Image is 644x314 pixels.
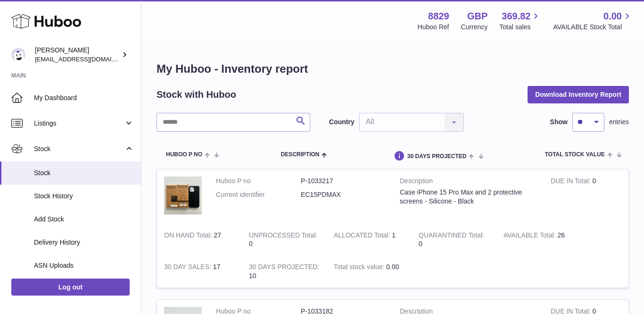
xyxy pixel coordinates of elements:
[428,10,449,23] strong: 8829
[334,263,386,273] strong: Total stock value
[11,48,25,62] img: commandes@kpmatech.com
[553,10,633,32] a: 0.00 AVAILABLE Stock Total
[544,170,628,224] td: 0
[157,61,629,76] h1: My Huboo - Inventory report
[407,153,467,160] span: 30 DAYS PROJECTED
[34,215,134,224] span: Add Stock
[249,231,317,241] strong: UNPROCESSED Total
[35,46,120,64] div: [PERSON_NAME]
[400,188,537,206] div: Case iPhone 15 Pro Max and 2 protective screens - Silicone - Black
[242,255,327,288] td: 10
[157,88,236,101] h2: Stock with Huboo
[34,192,134,201] span: Stock History
[11,279,130,296] a: Log out
[551,177,592,187] strong: DUE IN Total
[400,177,537,188] strong: Description
[499,10,541,32] a: 369.82 Total sales
[419,231,484,241] strong: QUARANTINED Total
[467,10,487,23] strong: GBP
[157,224,242,256] td: 27
[301,190,386,199] dd: EC15PDMAX
[603,10,622,23] span: 0.00
[249,263,319,273] strong: 30 DAYS PROJECTED
[164,177,202,214] img: product image
[34,238,134,247] span: Delivery History
[504,231,557,241] strong: AVAILABLE Total
[545,152,605,158] span: Total stock value
[242,224,327,256] td: 0
[334,231,392,241] strong: ALLOCATED Total
[502,10,530,23] span: 369.82
[461,23,488,32] div: Currency
[419,240,422,247] span: 0
[327,224,412,256] td: 1
[528,86,629,103] button: Download Inventory Report
[609,118,629,127] span: entries
[216,190,301,199] dt: Current identifier
[301,177,386,186] dd: P-1033217
[386,263,399,271] span: 0.00
[553,23,633,32] span: AVAILABLE Stock Total
[499,23,541,32] span: Total sales
[34,93,134,102] span: My Dashboard
[35,55,139,63] span: [EMAIL_ADDRESS][DOMAIN_NAME]
[216,177,301,186] dt: Huboo P no
[329,118,355,127] label: Country
[34,144,124,153] span: Stock
[166,152,202,158] span: Huboo P no
[418,23,449,32] div: Huboo Ref
[157,255,242,288] td: 17
[34,119,124,128] span: Listings
[550,118,568,127] label: Show
[34,261,134,270] span: ASN Uploads
[34,169,134,178] span: Stock
[164,263,213,273] strong: 30 DAY SALES
[281,152,319,158] span: Description
[496,224,581,256] td: 26
[164,231,214,241] strong: ON HAND Total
